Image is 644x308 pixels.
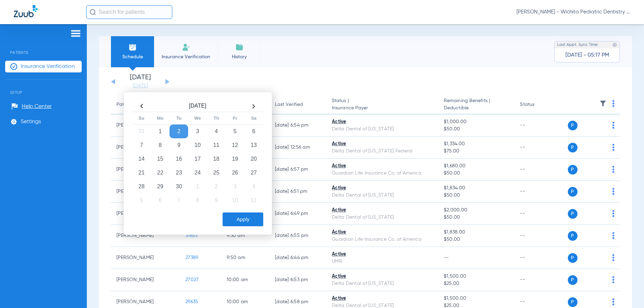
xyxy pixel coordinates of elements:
[568,165,577,175] span: P
[612,42,617,47] img: last sync help info
[514,247,561,269] td: --
[438,95,515,115] th: Remaining Benefits |
[275,101,321,108] div: Last Verified
[269,225,326,247] td: [DATE] 6:55 PM
[444,162,509,170] span: $1,680.00
[116,101,174,108] div: Patient Name
[444,118,509,126] span: $1,000.00
[568,187,577,197] span: P
[612,254,614,261] img: group-dot-blue.svg
[444,236,509,243] span: $50.00
[612,122,614,129] img: group-dot-blue.svg
[332,258,433,265] div: UMR
[332,295,433,302] div: Active
[444,273,509,280] span: $1,500.00
[111,225,180,247] td: [PERSON_NAME]
[269,137,326,159] td: [DATE] 12:56 AM
[5,40,82,55] span: Patients
[269,115,326,137] td: [DATE] 6:54 PM
[185,299,198,304] span: 29635
[269,203,326,225] td: [DATE] 6:49 PM
[332,185,433,192] div: Active
[21,63,75,70] span: Insurance Verification
[612,232,614,239] img: group-dot-blue.svg
[332,105,433,112] span: Insurance Payer
[326,95,438,115] th: Status |
[444,140,509,148] span: $1,334.00
[269,181,326,203] td: [DATE] 6:51 PM
[185,277,198,282] span: 27027
[514,95,561,115] th: Status
[444,192,509,199] span: $50.00
[332,207,433,214] div: Active
[332,192,433,199] div: Delta Dental of [US_STATE]
[14,5,38,17] img: Zuub Logo
[120,82,161,89] a: [DATE]
[221,225,269,247] td: 9:30 AM
[612,188,614,195] img: group-dot-blue.svg
[269,247,326,269] td: [DATE] 6:44 PM
[111,269,180,291] td: [PERSON_NAME]
[221,247,269,269] td: 9:50 AM
[332,126,433,133] div: Delta Dental of [US_STATE]
[444,214,509,221] span: $50.00
[600,100,606,107] img: filter.svg
[332,251,433,258] div: Active
[129,43,137,51] img: Schedule
[557,41,599,48] span: Last Appt. Sync Time:
[514,181,561,203] td: --
[612,166,614,173] img: group-dot-blue.svg
[5,80,82,95] span: Setup
[159,53,213,60] span: Insurance Verification
[568,231,577,241] span: P
[223,53,256,60] span: History
[612,144,614,151] img: group-dot-blue.svg
[514,269,561,291] td: --
[223,212,263,226] button: Apply
[332,162,433,170] div: Active
[21,118,41,125] span: Settings
[11,103,52,110] a: Help Center
[221,269,269,291] td: 10:00 AM
[568,209,577,219] span: P
[444,185,509,192] span: $1,834.00
[332,273,433,280] div: Active
[514,203,561,225] td: --
[70,29,81,38] img: hamburger-icon
[610,275,644,308] iframe: Chat Widget
[568,297,577,307] span: P
[275,101,303,108] div: Last Verified
[235,43,244,51] img: History
[444,207,509,214] span: $2,000.00
[332,148,433,155] div: Delta Dental of [US_STATE] Federal
[514,115,561,137] td: --
[444,295,509,302] span: $1,500.00
[332,140,433,148] div: Active
[120,74,161,89] li: [DATE]
[332,236,433,243] div: Guardian Life Insurance Co. of America
[612,210,614,217] img: group-dot-blue.svg
[565,52,609,59] span: [DATE] - 05:17 PM
[185,233,197,238] span: 31653
[269,269,326,291] td: [DATE] 6:53 PM
[86,5,172,19] input: Search for patients
[444,170,509,177] span: $50.00
[332,170,433,177] div: Guardian Life Insurance Co. of America
[22,103,52,110] span: Help Center
[90,9,96,15] img: Search Icon
[612,100,614,107] img: group-dot-blue.svg
[444,280,509,287] span: $25.00
[568,121,577,130] span: P
[151,101,244,112] th: [DATE]
[116,101,147,108] div: Patient Name
[182,43,190,51] img: Manual Insurance Verification
[517,9,630,16] span: [PERSON_NAME] - Wichita Pediatric Dentistry [GEOGRAPHIC_DATA]
[514,159,561,181] td: --
[444,148,509,155] span: $75.00
[332,118,433,126] div: Active
[185,255,198,260] span: 27389
[444,126,509,133] span: $50.00
[332,214,433,221] div: Delta Dental of [US_STATE]
[444,229,509,236] span: $1,838.00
